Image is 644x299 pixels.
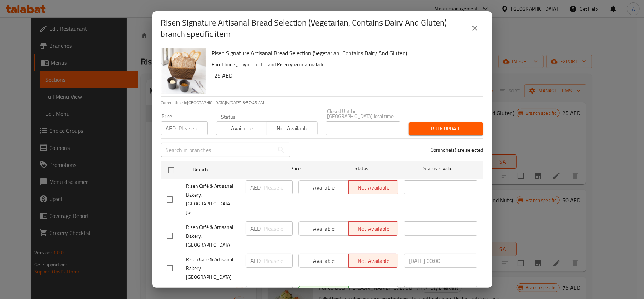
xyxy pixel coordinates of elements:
img: Risen Signature Artisanal Bread Selection (Vegetarian, Contains Dairy And Gluten) [161,48,206,94]
input: Please enter price [264,254,293,268]
button: Not available [267,121,318,135]
input: Please enter price [179,121,208,135]
span: Price [272,164,319,173]
button: Available [216,121,267,135]
p: 0 branche(s) are selected [431,146,483,153]
input: Search in branches [161,143,274,157]
h6: 25 AED [215,70,478,80]
p: AED [251,256,261,265]
span: Not available [270,123,315,134]
p: AED [166,124,176,132]
p: AED [251,224,261,233]
button: Bulk update [409,122,483,135]
span: Branch [193,165,266,174]
span: Status [325,164,398,173]
input: Please enter price [264,180,293,194]
h6: Risen Signature Artisanal Bread Selection (Vegetarian, Contains Dairy And Gluten) [212,48,478,58]
h2: Risen Signature Artisanal Bread Selection (Vegetarian, Contains Dairy And Gluten) - branch specif... [161,17,466,40]
span: Risen Café & Artisanal Bakery, [GEOGRAPHIC_DATA] [186,223,240,249]
input: Please enter price [264,221,293,236]
p: Burnt honey, thyme butter and Risen yuzu marmalade. [212,60,478,69]
span: Status is valid till [404,164,477,173]
span: Risen Café & Artisanal Bakery, [GEOGRAPHIC_DATA] [186,255,240,282]
p: Current time in [GEOGRAPHIC_DATA] is [DATE] 8:57:45 AM [161,100,483,106]
span: Risen Café & Artisanal Bakery, [GEOGRAPHIC_DATA] - JVC [186,182,240,217]
span: Bulk update [414,124,477,133]
span: Available [219,123,264,134]
button: close [466,20,483,37]
p: AED [251,183,261,192]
